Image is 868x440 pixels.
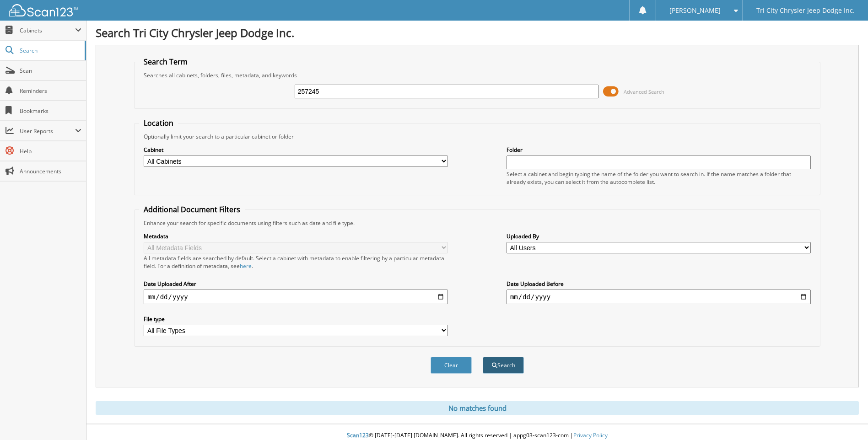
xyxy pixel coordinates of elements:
div: Optionally limit your search to a particular cabinet or folder [139,133,815,140]
label: Date Uploaded Before [507,280,811,288]
legend: Search Term [139,57,192,67]
div: Searches all cabinets, folders, files, metadata, and keywords [139,71,815,79]
legend: Location [139,118,178,128]
button: Clear [431,357,472,374]
span: Reminders [20,87,81,95]
label: Cabinet [144,146,448,154]
legend: Additional Document Filters [139,204,245,215]
span: User Reports [20,127,75,135]
label: Folder [507,146,811,154]
input: end [507,290,811,304]
h1: Search Tri City Chrysler Jeep Dodge Inc. [96,25,859,40]
label: Date Uploaded After [144,280,448,288]
span: Search [20,47,80,54]
span: [PERSON_NAME] [669,8,721,13]
a: Privacy Policy [573,431,608,439]
span: Advanced Search [624,88,664,95]
label: File type [144,315,448,323]
span: Bookmarks [20,107,81,115]
a: here [240,262,252,270]
iframe: Chat Widget [822,396,868,440]
span: Help [20,147,81,155]
div: Select a cabinet and begin typing the name of the folder you want to search in. If the name match... [507,170,811,186]
img: scan123-logo-white.svg [9,4,78,16]
label: Metadata [144,232,448,240]
span: Announcements [20,167,81,175]
div: Enhance your search for specific documents using filters such as date and file type. [139,219,815,227]
div: No matches found [96,401,859,415]
label: Uploaded By [507,232,811,240]
div: All metadata fields are searched by default. Select a cabinet with metadata to enable filtering b... [144,254,448,270]
span: Cabinets [20,27,75,34]
button: Search [483,357,524,374]
input: start [144,290,448,304]
span: Scan123 [347,431,369,439]
span: Tri City Chrysler Jeep Dodge Inc. [756,8,855,13]
span: Scan [20,67,81,75]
